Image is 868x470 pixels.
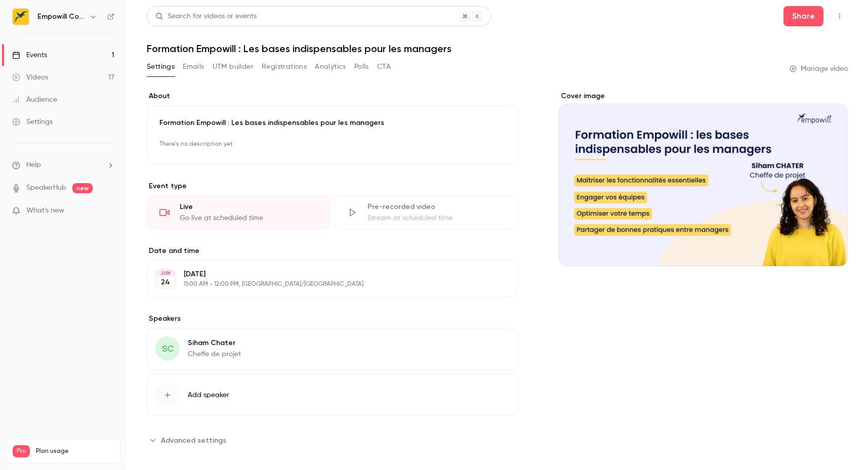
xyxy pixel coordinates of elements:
[26,205,64,216] span: What's new
[184,269,465,279] p: [DATE]
[180,202,318,212] div: Live
[147,59,175,75] button: Settings
[12,95,57,105] div: Audience
[147,91,518,101] label: About
[188,349,241,359] p: Cheffe de projet
[783,6,823,26] button: Share
[180,213,318,223] div: Go live at scheduled time
[147,195,330,230] div: LiveGo live at scheduled time
[188,338,241,348] p: Siham Chater
[147,374,518,416] button: Add speaker
[72,183,93,193] span: new
[147,42,848,55] h1: Formation Empowill : Les bases indispensables pour les managers
[156,270,175,277] div: JUN
[559,91,848,101] label: Cover image
[367,202,506,212] div: Pre-recorded video
[184,280,465,288] p: 11:00 AM - 12:00 PM, [GEOGRAPHIC_DATA]/[GEOGRAPHIC_DATA]
[12,50,47,60] div: Events
[147,181,518,191] p: Event type
[559,91,848,266] section: Cover image
[354,59,369,75] button: Polls
[161,277,170,287] p: 24
[183,59,204,75] button: Emails
[161,435,226,446] span: Advanced settings
[159,118,506,128] p: Formation Empowill : Les bases indispensables pour les managers
[162,342,174,356] span: SC
[790,64,848,74] a: Manage video
[188,390,229,400] span: Add speaker
[377,59,391,75] button: CTA
[36,447,114,455] span: Plan usage
[147,246,518,256] label: Date and time
[26,183,66,193] a: SpeakerHub
[147,314,518,324] label: Speakers
[315,59,346,75] button: Analytics
[147,432,518,448] section: Advanced settings
[102,206,114,216] iframe: Noticeable Trigger
[155,11,257,22] div: Search for videos or events
[147,328,518,370] div: SCSiham ChaterCheffe de projet
[12,160,114,170] li: help-dropdown-opener
[37,12,85,22] h6: Empowill Community
[26,160,41,170] span: Help
[147,432,232,448] button: Advanced settings
[367,213,506,223] div: Stream at scheduled time
[213,59,254,75] button: UTM builder
[262,59,307,75] button: Registrations
[13,445,30,457] span: Pro
[12,117,53,127] div: Settings
[12,72,48,82] div: Videos
[13,9,29,25] img: Empowill Community
[159,136,506,152] p: There's no description yet
[335,195,518,230] div: Pre-recorded videoStream at scheduled time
